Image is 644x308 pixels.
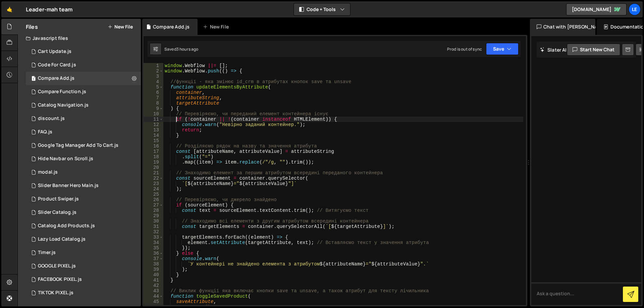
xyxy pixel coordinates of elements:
[486,43,519,55] button: Save
[26,206,141,219] div: 16298/44828.js
[144,229,163,235] div: 32
[144,133,163,138] div: 14
[26,72,141,85] div: 16298/45098.js
[38,62,76,68] div: Code For Card.js
[144,79,163,84] div: 4
[144,111,163,117] div: 10
[38,250,56,256] div: Timer.js
[144,261,163,267] div: 38
[144,192,163,197] div: 25
[144,299,163,304] div: 45
[18,32,141,45] div: Javascript files
[144,224,163,229] div: 31
[144,256,163,261] div: 37
[26,58,141,72] div: 16298/44879.js
[38,263,76,269] div: GOOGLE PIXEL.js
[567,44,620,56] button: Start new chat
[203,23,231,30] div: New File
[26,233,141,246] div: 16298/44406.js
[144,106,163,111] div: 9
[1,1,18,17] a: 🤙
[26,286,141,300] div: 16298/45049.js
[144,138,163,143] div: 15
[629,3,641,15] a: Le
[144,240,163,245] div: 34
[38,75,74,81] div: Compare Add.js
[26,112,141,125] div: 16298/44466.js
[26,125,141,139] div: 16298/44463.js
[144,127,163,133] div: 13
[38,116,65,122] div: discount.js
[540,47,567,53] h2: Slater AI
[144,117,163,122] div: 11
[26,85,141,99] div: 16298/45065.js
[144,288,163,294] div: 43
[38,223,95,229] div: Catalog Add Products.js
[38,129,52,135] div: FAQ.js
[144,165,163,170] div: 20
[144,208,163,213] div: 28
[26,273,141,286] div: 16298/45047.js
[144,122,163,127] div: 12
[38,196,79,202] div: Product Swiper.js
[26,259,141,273] div: 16298/45048.js
[38,183,99,189] div: Slider Banner Hero Main.js
[144,283,163,288] div: 42
[144,84,163,90] div: 5
[144,63,163,68] div: 1
[144,101,163,106] div: 8
[38,142,118,148] div: Google Tag Manager Add To Cart.js
[38,49,71,55] div: Cart Update.js
[38,89,86,95] div: Compare Function.js
[597,19,643,35] div: Documentation
[26,99,141,112] div: 16298/44855.js
[530,19,595,35] div: Chat with [PERSON_NAME]
[144,235,163,240] div: 33
[144,181,163,186] div: 23
[144,197,163,202] div: 26
[38,169,58,175] div: modal.js
[108,24,133,29] button: New File
[144,278,163,283] div: 41
[144,202,163,208] div: 27
[144,170,163,176] div: 21
[144,154,163,160] div: 18
[164,46,199,52] div: Saved
[144,176,163,181] div: 22
[144,251,163,256] div: 36
[153,23,190,30] div: Compare Add.js
[38,290,73,296] div: TIKTOK PIXEL.js
[144,272,163,278] div: 40
[144,149,163,154] div: 17
[38,156,93,162] div: Hide Navbar on Scroll.js
[144,294,163,299] div: 44
[447,46,482,52] div: Prod is out of sync
[38,276,82,283] div: FACEBOOK PIXEL.js
[38,209,76,215] div: Slider Catalog.js
[144,95,163,101] div: 7
[26,23,38,30] h2: Files
[26,152,141,166] div: 16298/44402.js
[144,143,163,149] div: 16
[144,267,163,272] div: 39
[144,219,163,224] div: 30
[566,3,627,15] a: [DOMAIN_NAME]
[32,76,36,82] span: 1
[144,74,163,79] div: 3
[144,186,163,192] div: 24
[144,68,163,74] div: 2
[144,245,163,251] div: 35
[144,90,163,95] div: 6
[38,102,89,108] div: Catalog Navigation.js
[144,213,163,219] div: 29
[26,246,141,259] div: 16298/44400.js
[26,139,141,152] div: 16298/44469.js
[26,219,141,233] div: 16298/44845.js
[26,5,72,13] div: Leader-mah team
[38,236,86,242] div: Lazy Load Catalog.js
[26,166,141,179] div: 16298/44976.js
[26,179,141,192] div: 16298/44401.js
[176,46,199,52] div: 3 hours ago
[144,160,163,165] div: 19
